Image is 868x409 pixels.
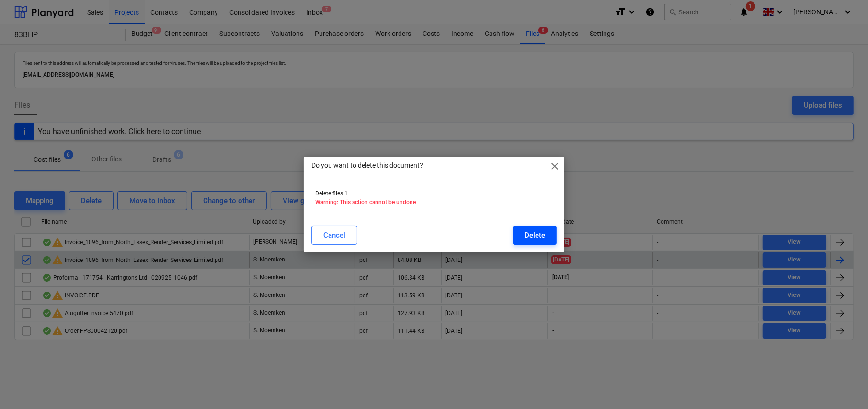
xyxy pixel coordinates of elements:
button: Cancel [311,226,357,245]
button: Delete [513,226,557,245]
div: Delete [525,229,545,241]
p: Do you want to delete this document? [311,160,423,170]
p: Warning: This action cannot be undone [315,198,553,206]
div: Cancel [323,229,345,241]
p: Delete files 1 [315,190,553,198]
span: close [549,160,560,172]
iframe: Chat Widget [820,363,868,409]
